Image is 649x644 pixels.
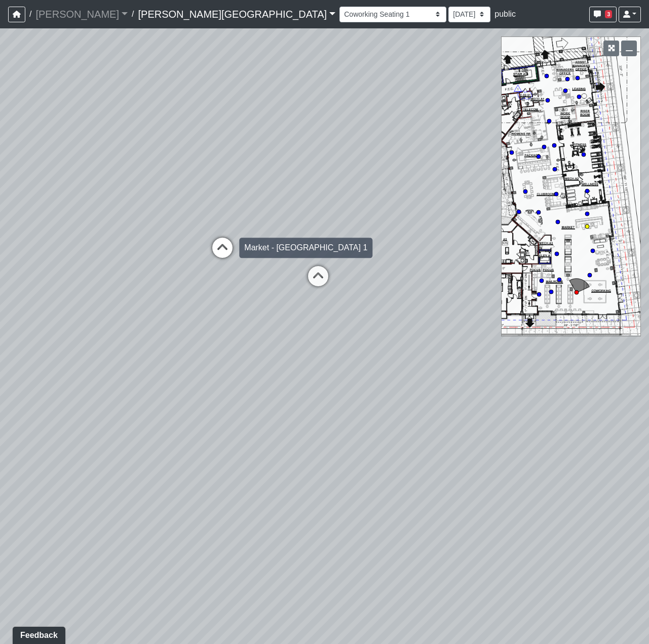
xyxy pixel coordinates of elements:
[239,238,372,258] div: Market - [GEOGRAPHIC_DATA] 1
[494,10,516,18] span: public
[589,7,617,22] button: 3
[25,4,35,24] span: /
[8,624,67,644] iframe: Ybug feedback widget
[138,4,335,24] a: [PERSON_NAME][GEOGRAPHIC_DATA]
[35,4,128,24] a: [PERSON_NAME]
[605,10,612,18] span: 3
[128,4,138,24] span: /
